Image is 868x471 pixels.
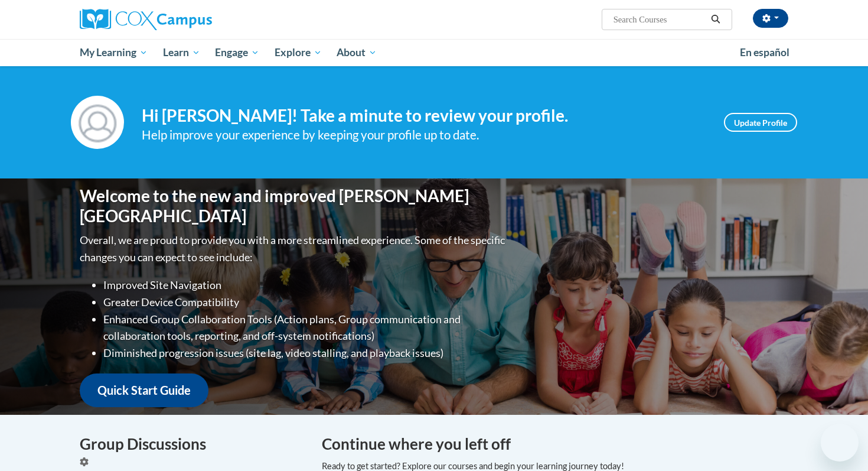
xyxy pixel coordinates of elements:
[724,113,797,132] a: Update Profile
[71,96,124,149] img: Profile Image
[103,311,508,345] li: Enhanced Group Collaboration Tools (Action plans, Group communication and collaboration tools, re...
[103,277,508,294] li: Improved Site Navigation
[80,186,508,226] h1: Welcome to the new and improved [PERSON_NAME][GEOGRAPHIC_DATA]
[80,232,508,266] p: Overall, we are proud to provide you with a more streamlined experience. Some of the specific cha...
[322,433,788,456] h4: Continue where you left off
[80,9,304,30] a: Cox Campus
[80,46,148,60] span: My Learning
[740,46,789,59] span: En español
[103,345,508,362] li: Diminished progression issues (site lag, video stalling, and playback issues)
[103,294,508,311] li: Greater Device Compatibility
[155,39,208,66] a: Learn
[753,9,788,28] button: Account Settings
[707,12,725,27] button: Search
[732,40,797,65] a: En español
[275,46,322,60] span: Explore
[215,46,259,60] span: Engage
[163,46,200,60] span: Learn
[142,125,706,145] div: Help improve your experience by keeping your profile up to date.
[821,424,859,462] iframe: Button to launch messaging window
[80,9,212,30] img: Cox Campus
[329,39,385,66] a: About
[80,373,208,407] a: Quick Start Guide
[612,12,707,27] input: Search Courses
[267,39,329,66] a: Explore
[72,39,155,66] a: My Learning
[142,106,706,126] h4: Hi [PERSON_NAME]! Take a minute to review your profile.
[80,433,304,456] h4: Group Discussions
[62,39,806,66] div: Main menu
[337,46,377,60] span: About
[207,39,267,66] a: Engage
